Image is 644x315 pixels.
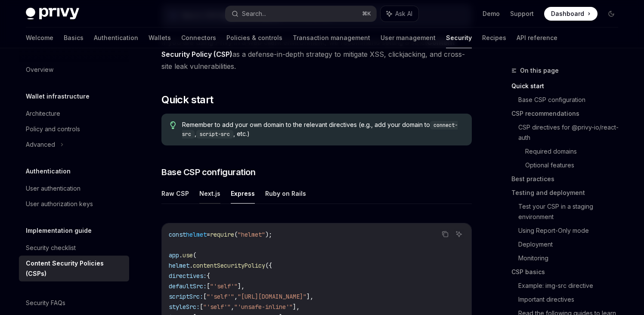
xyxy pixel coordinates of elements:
a: Support [510,9,534,18]
a: Welcome [26,28,53,48]
div: User authentication [26,183,80,194]
span: styleSrc: [169,303,200,311]
a: Policies & controls [226,28,282,48]
div: Security checklist [26,243,76,253]
a: Recipes [482,28,506,48]
span: { [207,272,210,280]
span: [ [203,293,207,300]
button: Ask AI [381,6,418,22]
span: contentSecurityPolicy [193,262,265,269]
span: ], [307,293,313,300]
span: , [234,293,238,300]
span: . [179,251,183,259]
a: Deployment [518,238,625,251]
a: Optional features [525,158,625,172]
span: Ask AI [395,9,412,18]
span: Quick start [161,93,213,107]
a: Test your CSP in a staging environment [518,200,625,224]
span: ], [293,303,300,311]
div: Search... [242,9,266,19]
button: Ask AI [453,229,464,240]
span: ( [193,251,196,259]
span: "helmet" [238,231,265,238]
span: directives: [169,272,207,280]
span: ⌘ K [362,10,371,17]
button: Toggle dark mode [604,7,618,21]
span: helmet [169,262,189,269]
a: Base CSP configuration [518,93,625,107]
a: Policy and controls [19,121,129,137]
a: Architecture [19,106,129,121]
a: Demo [483,9,500,18]
span: ( [234,231,238,238]
a: Monitoring [518,251,625,265]
a: CSP recommendations [511,107,625,120]
a: Content Security Policies (CSPs) [19,256,129,281]
span: "'self'" [207,293,234,300]
a: Dashboard [544,7,598,21]
div: Policy and controls [26,124,80,134]
h5: Implementation guide [26,225,92,236]
span: ); [265,231,272,238]
span: [ [200,303,203,311]
a: Using Report-Only mode [518,224,625,238]
div: Security FAQs [26,298,65,308]
button: Search...⌘K [226,6,376,22]
span: = [207,231,210,238]
span: , [231,303,234,311]
span: helmet [186,231,207,238]
button: Next.js [199,183,220,204]
a: User authentication [19,181,129,196]
a: Best practices [511,172,625,186]
button: Raw CSP [161,183,189,204]
span: app [169,251,179,259]
h5: Wallet infrastructure [26,91,90,102]
code: script-src [196,130,233,139]
span: use [183,251,193,259]
img: dark logo [26,8,79,20]
a: User management [381,28,436,48]
a: Quick start [511,79,625,93]
span: "'self'" [203,303,231,311]
span: "'self'" [210,282,238,290]
a: CSP basics [511,265,625,279]
span: [ [207,282,210,290]
a: Example: img-src directive [518,279,625,293]
h5: Authentication [26,166,71,176]
span: Remember to add your own domain to the relevant directives (e.g., add your domain to , , etc.) [182,120,463,139]
code: connect-src [182,121,458,139]
svg: Tip [170,121,176,129]
a: Authentication [94,28,138,48]
button: Ruby on Rails [265,183,306,204]
a: Basics [64,28,84,48]
a: Transaction management [293,28,370,48]
span: On this page [520,65,559,76]
span: Base CSP configuration [161,166,255,178]
div: Advanced [26,139,55,150]
span: If you are using Privy in a web client environment, we recommend setting a strict as a defense-in... [161,36,472,72]
a: Important directives [518,293,625,306]
span: ], [238,282,245,290]
a: User authorization keys [19,196,129,212]
a: Required domains [525,145,625,158]
span: "[URL][DOMAIN_NAME]" [238,293,307,300]
a: Security checklist [19,240,129,256]
span: scriptSrc: [169,293,203,300]
a: CSP directives for @privy-io/react-auth [518,120,625,145]
a: Security [446,28,472,48]
button: Express [231,183,255,204]
span: ({ [265,262,272,269]
a: Overview [19,62,129,77]
a: Security FAQs [19,295,129,311]
span: "'unsafe-inline'" [234,303,293,311]
div: Overview [26,65,53,75]
a: Testing and deployment [511,186,625,200]
span: const [169,231,186,238]
a: Wallets [149,28,171,48]
span: Dashboard [551,9,584,18]
span: require [210,231,234,238]
button: Copy the contents from the code block [440,229,451,240]
a: Connectors [181,28,216,48]
div: User authorization keys [26,199,93,209]
a: API reference [517,28,557,48]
